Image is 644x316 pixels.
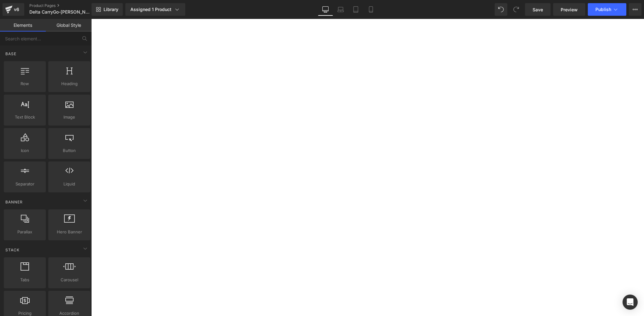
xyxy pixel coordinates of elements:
[92,3,123,16] a: New Library
[29,3,102,8] a: Product Pages
[318,3,333,16] a: Desktop
[623,295,638,310] div: Open Intercom Messenger
[348,3,363,16] a: Tablet
[6,147,44,154] span: Icon
[46,19,92,32] a: Global Style
[29,9,90,15] span: Delta CarryGo-[PERSON_NAME]
[130,6,180,13] div: Assigned 1 Product
[629,3,641,16] button: More
[50,277,88,283] span: Carousel
[553,3,585,16] a: Preview
[50,80,88,87] span: Heading
[6,277,44,283] span: Tabs
[363,3,379,16] a: Mobile
[588,3,626,16] button: Publish
[533,6,543,13] span: Save
[50,181,88,187] span: Liquid
[3,3,24,16] a: v6
[104,7,118,12] span: Library
[595,7,611,12] span: Publish
[13,5,21,14] div: v6
[50,114,88,120] span: Image
[510,3,522,16] button: Redo
[5,51,17,57] span: Base
[5,247,20,253] span: Stack
[6,80,44,87] span: Row
[561,6,578,13] span: Preview
[5,199,23,205] span: Banner
[50,147,88,154] span: Button
[6,181,44,187] span: Separator
[333,3,348,16] a: Laptop
[495,3,507,16] button: Undo
[50,229,88,235] span: Hero Banner
[6,229,44,235] span: Parallax
[6,114,44,120] span: Text Block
